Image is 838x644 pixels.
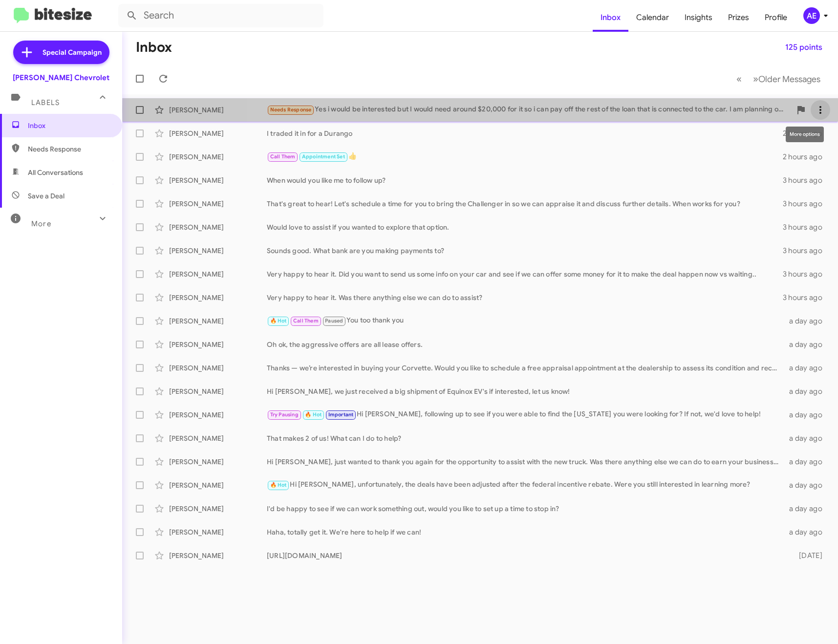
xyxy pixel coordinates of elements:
[270,482,287,488] span: 🔥 Hot
[169,199,267,209] div: [PERSON_NAME]
[267,199,783,209] div: That's great to hear! Let's schedule a time for you to bring the Challenger in so we can appraise...
[169,410,267,420] div: [PERSON_NAME]
[267,104,791,115] div: Yes i would be interested but I would need around $20,000 for it so i can pay off the rest of the...
[169,504,267,514] div: [PERSON_NAME]
[783,152,830,162] div: 2 hours ago
[169,175,267,185] div: [PERSON_NAME]
[267,315,785,326] div: You too thank you
[169,246,267,256] div: [PERSON_NAME]
[169,340,267,349] div: [PERSON_NAME]
[783,175,830,185] div: 3 hours ago
[302,153,345,160] span: Appointment Set
[628,3,677,32] a: Calendar
[720,3,757,32] a: Prizes
[267,246,783,256] div: Sounds good. What bank are you making payments to?
[169,105,267,115] div: [PERSON_NAME]
[31,98,60,107] span: Labels
[267,479,785,491] div: Hi [PERSON_NAME], unfortunately, the deals have been adjusted after the federal incentive rebate....
[31,219,51,228] span: More
[13,73,109,83] div: [PERSON_NAME] Chevrolet
[777,39,830,56] button: 125 points
[270,107,312,113] span: Needs Response
[267,409,785,420] div: Hi [PERSON_NAME], following up to see if you were able to find the [US_STATE] you were looking fo...
[785,363,830,373] div: a day ago
[270,411,299,418] span: Try Pausing
[803,7,820,24] div: AE
[783,246,830,256] div: 3 hours ago
[169,293,267,302] div: [PERSON_NAME]
[169,433,267,443] div: [PERSON_NAME]
[783,269,830,279] div: 3 hours ago
[169,363,267,373] div: [PERSON_NAME]
[267,340,785,349] div: Oh ok, the aggressive offers are all lease offers.
[593,3,628,32] a: Inbox
[270,153,296,160] span: Call Them
[325,318,343,324] span: Paused
[785,551,830,560] div: [DATE]
[305,411,322,418] span: 🔥 Hot
[783,199,830,209] div: 3 hours ago
[785,480,830,490] div: a day ago
[786,127,824,142] div: More options
[293,318,319,324] span: Call Them
[169,316,267,326] div: [PERSON_NAME]
[785,386,830,396] div: a day ago
[757,3,795,32] a: Profile
[785,527,830,537] div: a day ago
[270,318,287,324] span: 🔥 Hot
[169,527,267,537] div: [PERSON_NAME]
[169,222,267,232] div: [PERSON_NAME]
[783,293,830,302] div: 3 hours ago
[783,222,830,232] div: 3 hours ago
[795,7,827,24] button: AE
[785,504,830,514] div: a day ago
[731,69,748,89] button: Previous
[753,73,758,85] span: »
[267,129,783,138] div: I traded it in for a Durango
[731,69,826,89] nav: Page navigation example
[758,74,820,85] span: Older Messages
[267,504,785,514] div: I'd be happy to see if we can work something out, would you like to set up a time to stop in?
[267,433,785,443] div: That makes 2 of us! What can I do to help?
[118,4,323,27] input: Search
[785,433,830,443] div: a day ago
[785,340,830,349] div: a day ago
[267,551,785,560] div: [URL][DOMAIN_NAME]
[136,40,172,55] h1: Inbox
[267,527,785,537] div: Haha, totally get it. We're here to help if we can!
[28,144,111,154] span: Needs Response
[169,152,267,162] div: [PERSON_NAME]
[267,386,785,396] div: Hi [PERSON_NAME], we just received a big shipment of Equinox EV's if interested, let us know!
[267,363,785,373] div: Thanks — we’re interested in buying your Corvette. Would you like to schedule a free appraisal ap...
[169,129,267,138] div: [PERSON_NAME]
[267,175,783,185] div: When would you like me to follow up?
[267,222,783,232] div: Would love to assist if you wanted to explore that option.
[169,269,267,279] div: [PERSON_NAME]
[736,73,742,85] span: «
[677,3,720,32] a: Insights
[28,168,83,177] span: All Conversations
[169,457,267,467] div: [PERSON_NAME]
[267,457,785,467] div: Hi [PERSON_NAME], just wanted to thank you again for the opportunity to assist with the new truck...
[267,151,783,162] div: 👍
[267,293,783,302] div: Very happy to hear it. Was there anything else we can do to assist?
[785,39,822,56] span: 125 points
[747,69,826,89] button: Next
[28,191,64,201] span: Save a Deal
[785,316,830,326] div: a day ago
[13,41,109,64] a: Special Campaign
[267,269,783,279] div: Very happy to hear it. Did you want to send us some info on your car and see if we can offer some...
[43,47,102,57] span: Special Campaign
[169,551,267,560] div: [PERSON_NAME]
[328,411,354,418] span: Important
[28,121,111,130] span: Inbox
[169,386,267,396] div: [PERSON_NAME]
[785,410,830,420] div: a day ago
[169,480,267,490] div: [PERSON_NAME]
[785,457,830,467] div: a day ago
